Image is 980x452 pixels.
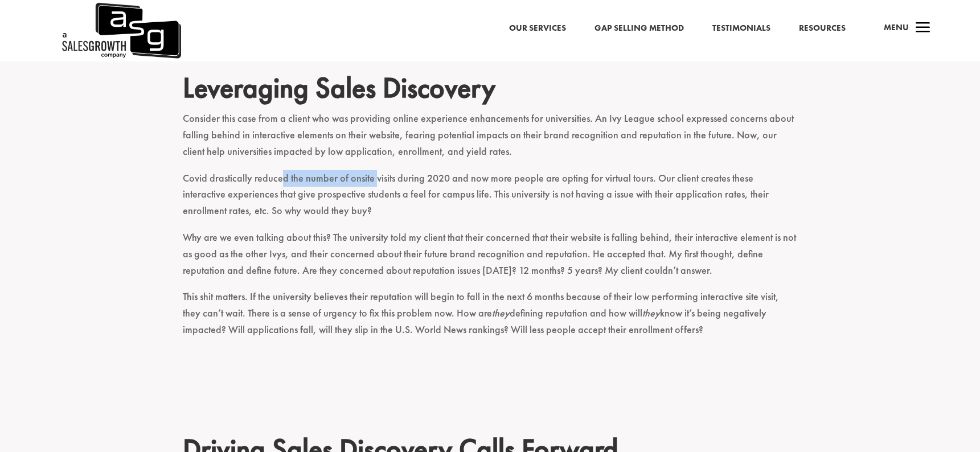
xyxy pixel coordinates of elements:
[799,21,846,36] a: Resources
[183,229,798,289] p: Why are we even talking about this? The university told my client that their concerned that their...
[884,22,909,33] span: Menu
[594,21,684,36] a: Gap Selling Method
[492,306,510,319] em: they
[509,21,566,36] a: Our Services
[291,348,690,405] iframe: Embedded CTA
[183,71,798,110] h2: Leveraging Sales Discovery
[712,21,770,36] a: Testimonials
[912,17,934,40] span: a
[183,170,798,229] p: Covid drastically reduced the number of onsite visits during 2020 and now more people are opting ...
[183,110,798,170] p: Consider this case from a client who was providing online experience enhancements for universitie...
[642,306,660,319] em: they
[183,289,798,348] p: This shit matters. If the university believes their reputation will begin to fall in the next 6 m...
